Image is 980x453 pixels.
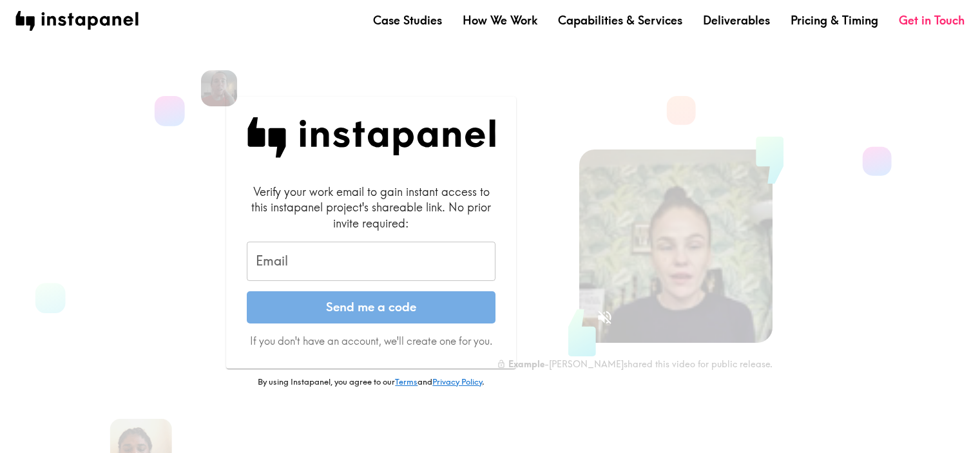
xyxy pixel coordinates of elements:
[791,12,878,28] a: Pricing & Timing
[15,11,139,31] img: instapanel
[395,376,418,387] a: Terms
[463,12,537,28] a: How We Work
[247,334,495,348] p: If you don't have an account, we'll create one for you.
[201,70,237,106] img: Elizabeth
[899,12,965,28] a: Get in Touch
[497,358,773,370] div: - [PERSON_NAME] shared this video for public release.
[247,184,495,231] div: Verify your work email to gain instant access to this instapanel project's shareable link. No pri...
[247,291,495,323] button: Send me a code
[432,376,482,387] a: Privacy Policy
[247,117,495,158] img: Instapanel
[558,12,682,28] a: Capabilities & Services
[591,304,619,331] button: Sound is off
[703,12,770,28] a: Deliverables
[508,358,544,370] b: Example
[226,376,516,388] p: By using Instapanel, you agree to our and .
[373,12,442,28] a: Case Studies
